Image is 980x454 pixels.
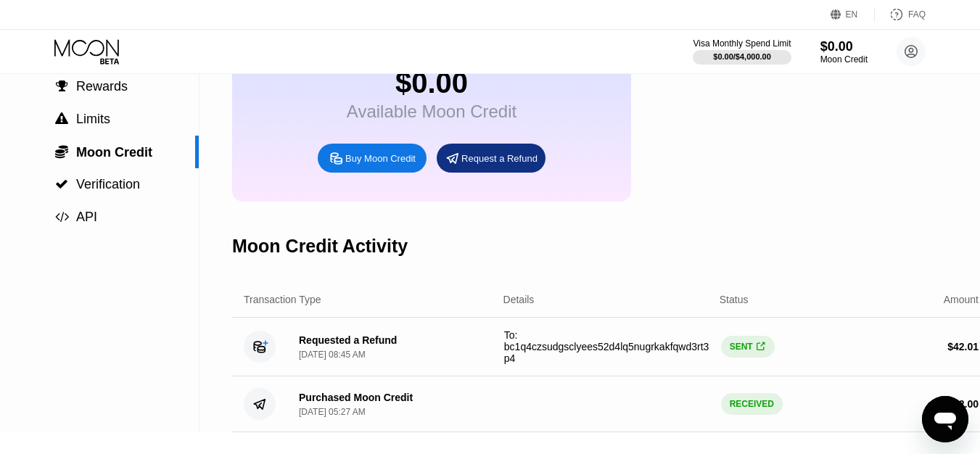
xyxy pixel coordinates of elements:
div: Purchased Moon Credit [299,392,413,403]
div:  [54,80,69,93]
div: $0.00 [347,67,516,99]
div: Moon Credit [820,54,868,65]
div: FAQ [875,7,926,22]
div: SENT [721,336,775,358]
div: Request a Refund [437,144,545,173]
div:  [756,342,766,352]
div: Status [720,294,749,305]
div: EN [846,9,858,20]
div: $0.00Moon Credit [820,39,868,65]
span: Verification [76,177,140,191]
div:  [54,210,69,223]
div: Request a Refund [461,152,538,165]
span:  [55,210,69,223]
div: Transaction Type [244,294,321,305]
div: Moon Credit Activity [232,236,408,257]
div: $0.00 [820,39,868,54]
div: FAQ [908,9,926,20]
span:  [55,112,68,125]
div: Details [503,294,535,305]
span:  [56,80,68,93]
div: Visa Monthly Spend Limit [693,38,791,49]
span:  [55,178,68,191]
span: API [76,210,97,224]
div:  [54,144,69,159]
span:  [757,342,765,352]
div: Requested a Refund [299,334,397,346]
div: [DATE] 05:27 AM [299,407,366,417]
div: Visa Monthly Spend Limit$0.00/$4,000.00 [693,38,791,65]
div: $0.00 / $4,000.00 [713,52,771,61]
div: [DATE] 08:45 AM [299,350,366,360]
div: Amount [944,294,979,305]
div: Buy Moon Credit [345,152,416,165]
iframe: Button to launch messaging window [922,396,968,442]
span: Moon Credit [76,145,152,160]
div:  [54,178,69,191]
div: RECEIVED [721,393,783,415]
div: EN [831,7,875,22]
span:  [55,144,68,159]
div: $ 42.01 [947,341,979,352]
div: Buy Moon Credit [318,144,427,173]
span: To: bc1q4czsudgsclyees52d4lq5nugrkakfqwd3rt3p4 [504,329,709,364]
span: Limits [76,112,110,126]
div: $ 42.00 [947,398,979,410]
div:  [54,112,69,125]
span: Rewards [76,79,128,94]
div: Available Moon Credit [347,102,516,122]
